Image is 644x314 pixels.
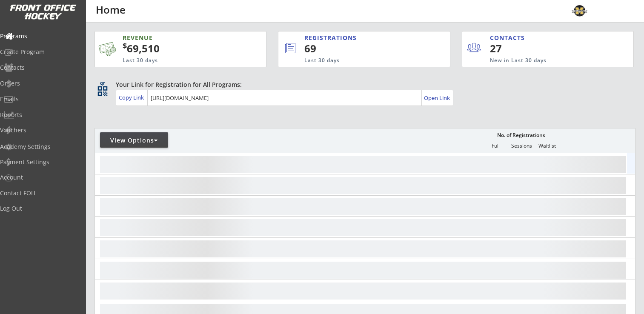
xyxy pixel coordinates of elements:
[490,57,594,64] div: New in Last 30 days
[534,143,560,149] div: Waitlist
[424,92,451,104] a: Open Link
[483,143,508,149] div: Full
[123,57,226,64] div: Last 30 days
[96,85,109,97] button: qr_code
[495,132,547,138] div: No. of Registrations
[116,80,609,89] div: Your Link for Registration for All Programs:
[123,40,127,51] sup: $
[490,41,542,56] div: 27
[304,57,415,64] div: Last 30 days
[123,41,240,56] div: 69,510
[123,34,226,42] div: REVENUE
[119,94,146,101] div: Copy Link
[304,41,421,56] div: 69
[490,34,529,42] div: CONTACTS
[304,34,411,42] div: REGISTRATIONS
[509,143,534,149] div: Sessions
[100,136,168,145] div: View Options
[97,80,107,86] div: qr
[424,94,451,102] div: Open Link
